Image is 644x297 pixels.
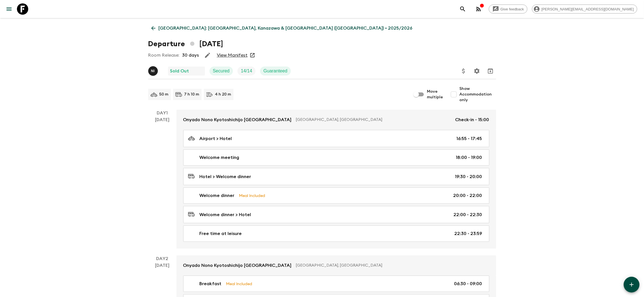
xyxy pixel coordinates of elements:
p: N I [151,69,155,73]
p: 30 days [182,52,199,59]
button: Archive (Completed, Cancelled or Unsynced Departures only) [485,65,496,77]
p: [GEOGRAPHIC_DATA], [GEOGRAPHIC_DATA] [296,263,485,268]
a: Give feedback [489,5,527,14]
p: 19:30 - 20:00 [455,173,482,180]
a: [GEOGRAPHIC_DATA]: [GEOGRAPHIC_DATA], Kanazawa & [GEOGRAPHIC_DATA] ([GEOGRAPHIC_DATA]) • 2025/2026 [148,23,416,34]
button: search adventures [457,3,468,15]
p: Day 1 [148,110,176,116]
p: 22:00 - 22:30 [454,211,482,218]
a: Free time at leisure22:30 - 23:59 [183,225,489,242]
p: Welcome dinner [200,192,235,199]
p: Guaranteed [263,68,287,74]
button: NI [148,66,159,76]
p: 7 h 10 m [184,92,199,97]
button: Settings [471,65,483,77]
div: [DATE] [155,116,169,249]
p: [GEOGRAPHIC_DATA], [GEOGRAPHIC_DATA] [296,117,451,123]
p: 14 / 14 [241,68,252,74]
p: Meal Included [239,192,265,199]
div: [PERSON_NAME][EMAIL_ADDRESS][DOMAIN_NAME] [532,5,637,14]
a: BreakfastMeal Included06:30 - 09:00 [183,276,489,292]
p: 22:30 - 23:59 [455,230,482,237]
p: 18:00 - 19:00 [456,154,482,161]
p: 4 h 20 m [215,92,231,97]
div: Secured [209,67,233,76]
span: Show Accommodation only [459,86,496,103]
span: Give feedback [497,7,527,11]
p: Airport > Hotel [200,135,232,142]
p: Onyado Nono Kyotoshichijo [GEOGRAPHIC_DATA] [183,116,292,123]
a: Hotel > Welcome dinner19:30 - 20:00 [183,168,489,185]
span: [PERSON_NAME][EMAIL_ADDRESS][DOMAIN_NAME] [538,7,637,11]
p: Hotel > Welcome dinner [200,173,251,180]
p: Welcome meeting [200,154,239,161]
a: View Manifest [217,52,248,58]
p: 50 m [160,92,169,97]
a: Onyado Nono Kyotoshichijo [GEOGRAPHIC_DATA][GEOGRAPHIC_DATA], [GEOGRAPHIC_DATA] [176,255,496,276]
p: [GEOGRAPHIC_DATA]: [GEOGRAPHIC_DATA], Kanazawa & [GEOGRAPHIC_DATA] ([GEOGRAPHIC_DATA]) • 2025/2026 [159,25,412,32]
p: 16:55 - 17:45 [457,135,482,142]
h1: Departure [DATE] [148,38,223,50]
a: Welcome dinnerMeal Included20:00 - 22:00 [183,187,489,204]
p: Onyado Nono Kyotoshichijo [GEOGRAPHIC_DATA] [183,262,292,269]
p: 06:30 - 09:00 [454,280,482,287]
p: Sold Out [170,68,189,74]
p: Breakfast [200,280,222,287]
div: Trip Fill [237,67,256,76]
p: Free time at leisure [200,230,242,237]
a: Welcome dinner > Hotel22:00 - 22:30 [183,206,489,223]
button: Update Price, Early Bird Discount and Costs [458,65,469,77]
p: Day 2 [148,255,176,262]
p: Room Release: [148,52,180,59]
p: Meal Included [226,281,252,287]
span: Move multiple [427,89,444,100]
a: Onyado Nono Kyotoshichijo [GEOGRAPHIC_DATA][GEOGRAPHIC_DATA], [GEOGRAPHIC_DATA]Check-in - 15:00 [176,110,496,130]
p: Secured [213,68,230,74]
p: Check-in - 15:00 [455,116,489,123]
a: Airport > Hotel16:55 - 17:45 [183,130,489,147]
p: 20:00 - 22:00 [453,192,482,199]
button: menu [3,3,15,15]
a: Welcome meeting18:00 - 19:00 [183,149,489,166]
p: Welcome dinner > Hotel [200,211,251,218]
span: Naoya Ishida [148,68,159,72]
